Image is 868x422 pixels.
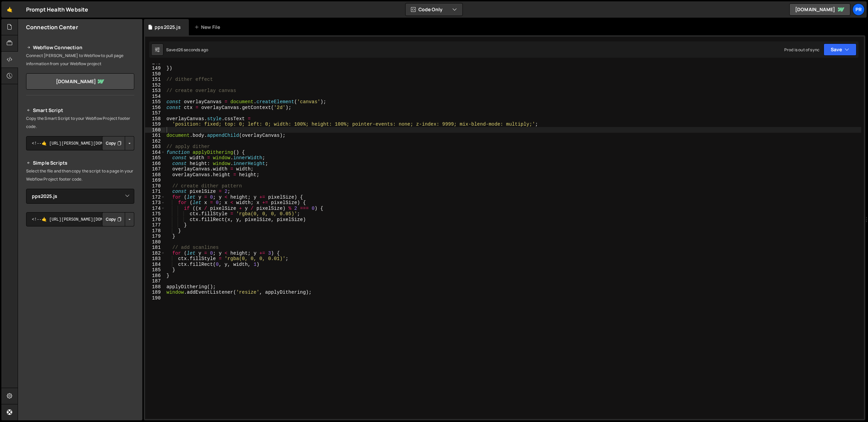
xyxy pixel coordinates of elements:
div: 152 [145,82,165,88]
div: 176 [145,217,165,223]
div: 173 [145,200,165,206]
h2: Smart Script [26,106,134,114]
a: Pr [852,3,865,16]
a: 🤙 [1,1,18,18]
div: 163 [145,144,165,150]
div: 187 [145,278,165,284]
div: 26 seconds ago [178,47,208,53]
a: [DOMAIN_NAME] [26,73,134,90]
div: 149 [145,66,165,71]
div: 156 [145,105,165,111]
textarea: <!--🤙 [URL][PERSON_NAME][DOMAIN_NAME]> <script>document.addEventListener("DOMContentLoaded", func... [26,212,134,226]
div: 162 [145,139,165,144]
div: 190 [145,295,165,301]
button: Code Only [406,3,462,16]
div: 175 [145,211,165,217]
div: 182 [145,251,165,256]
div: 185 [145,267,165,273]
div: 165 [145,155,165,161]
div: 177 [145,222,165,228]
div: 188 [145,284,165,290]
div: New File [194,24,223,31]
textarea: <!--🤙 [URL][PERSON_NAME][DOMAIN_NAME]> <script>document.addEventListener("DOMContentLoaded", func... [26,136,134,150]
div: 180 [145,239,165,245]
h2: Connection Center [26,23,78,31]
div: 174 [145,206,165,212]
div: 150 [145,71,165,77]
div: 168 [145,172,165,178]
p: Connect [PERSON_NAME] to Webflow to pull page information from your Webflow project [26,52,134,68]
button: Copy [102,136,125,150]
div: 158 [145,116,165,122]
div: 178 [145,228,165,234]
div: Prompt Health Website [26,5,88,14]
div: 154 [145,94,165,99]
div: 181 [145,245,165,251]
div: 160 [145,127,165,133]
div: 171 [145,189,165,195]
div: Button group with nested dropdown [102,136,134,150]
div: 189 [145,290,165,295]
iframe: YouTube video player [26,238,135,299]
div: 179 [145,234,165,239]
h2: Webflow Connection [26,43,134,52]
div: 184 [145,262,165,268]
div: 164 [145,150,165,155]
h2: Simple Scripts [26,159,134,167]
div: 153 [145,88,165,94]
div: 169 [145,178,165,183]
div: 166 [145,161,165,167]
div: 157 [145,110,165,116]
button: Save [824,43,856,56]
p: Select the file and then copy the script to a page in your Webflow Project footer code. [26,167,134,183]
div: 161 [145,133,165,139]
div: 186 [145,273,165,279]
div: 155 [145,99,165,105]
div: 172 [145,195,165,200]
button: Copy [102,212,125,226]
div: 170 [145,183,165,189]
div: pps2025.js [155,24,181,31]
div: 159 [145,122,165,127]
p: Copy the Smart Script to your Webflow Project footer code. [26,114,134,131]
div: Prod is out of sync [784,47,820,53]
div: Button group with nested dropdown [102,212,134,226]
a: [DOMAIN_NAME] [789,3,850,16]
div: 183 [145,256,165,262]
div: Saved [166,47,208,53]
iframe: YouTube video player [26,303,135,364]
div: 167 [145,166,165,172]
div: 151 [145,77,165,82]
